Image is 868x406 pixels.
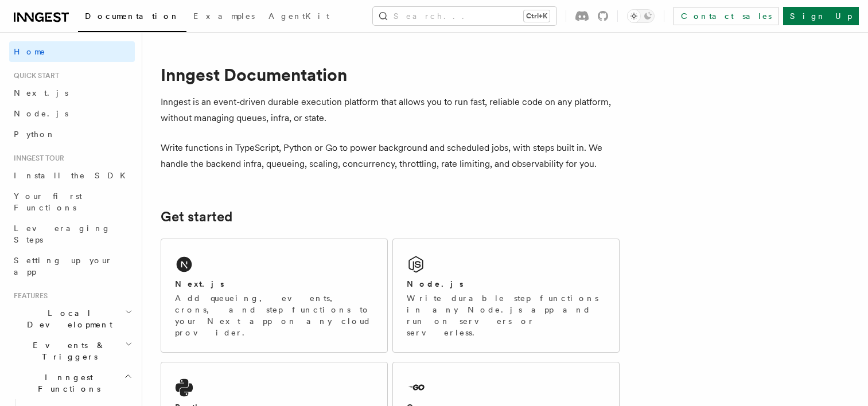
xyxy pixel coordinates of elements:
span: Quick start [9,71,59,80]
a: Setting up your app [9,250,135,282]
span: Examples [193,11,255,21]
span: Inngest Functions [9,372,124,395]
a: Your first Functions [9,186,135,218]
a: Leveraging Steps [9,218,135,250]
h2: Next.js [175,278,224,290]
span: Documentation [85,11,180,21]
span: AgentKit [268,11,329,21]
a: Home [9,41,135,62]
span: Leveraging Steps [14,224,111,244]
a: Next.jsAdd queueing, events, crons, and step functions to your Next app on any cloud provider. [161,239,388,353]
span: Next.js [14,88,68,97]
a: Node.jsWrite durable step functions in any Node.js app and run on servers or serverless. [392,239,620,353]
p: Add queueing, events, crons, and step functions to your Next app on any cloud provider. [175,292,373,338]
button: Toggle dark mode [627,9,655,23]
h1: Inngest Documentation [161,64,620,85]
a: Sign Up [783,7,859,25]
span: Local Development [9,307,125,330]
a: Python [9,124,135,145]
a: AgentKit [262,3,336,31]
a: Install the SDK [9,165,135,186]
span: Install the SDK [14,171,133,180]
span: Home [14,46,46,57]
p: Inngest is an event-driven durable execution platform that allows you to run fast, reliable code ... [161,94,620,126]
p: Write durable step functions in any Node.js app and run on servers or serverless. [407,292,605,338]
button: Local Development [9,303,135,335]
a: Examples [186,3,262,31]
h2: Node.js [407,278,464,290]
span: Setting up your app [14,256,112,276]
a: Node.js [9,103,135,124]
a: Documentation [78,3,186,32]
span: Python [14,130,56,139]
a: Get started [161,209,232,225]
span: Your first Functions [14,192,82,212]
span: Events & Triggers [9,339,125,362]
button: Inngest Functions [9,367,135,399]
p: Write functions in TypeScript, Python or Go to power background and scheduled jobs, with steps bu... [161,140,620,172]
a: Contact sales [674,7,779,25]
button: Events & Triggers [9,335,135,367]
span: Inngest tour [9,154,64,163]
span: Features [9,291,48,300]
span: Node.js [14,109,68,118]
button: Search...Ctrl+K [373,7,556,25]
kbd: Ctrl+K [524,10,550,22]
a: Next.js [9,83,135,103]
